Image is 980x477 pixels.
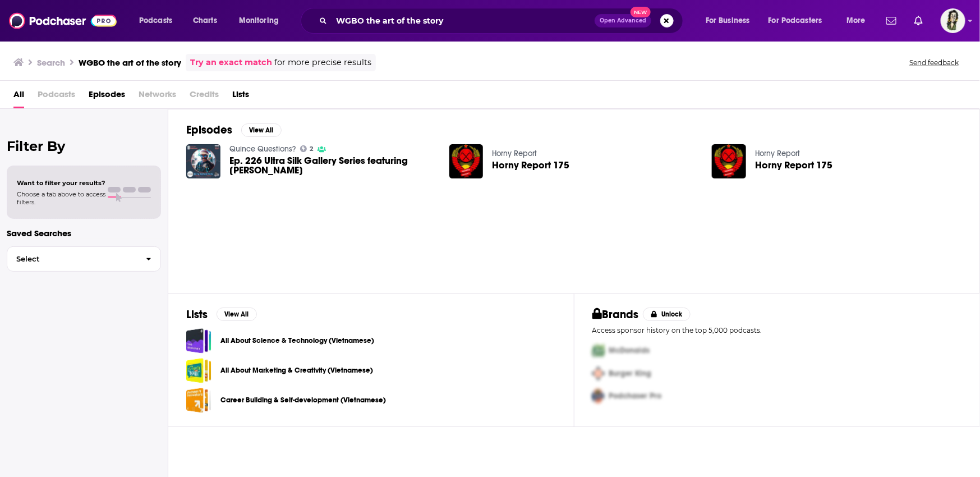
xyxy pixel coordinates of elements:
p: Access sponsor history on the top 5,000 podcasts. [592,326,962,334]
h2: Filter By [7,138,161,154]
a: Ep. 226 Ultra Silk Gallery Series featuring Ramsess [229,156,436,175]
span: Networks [139,85,176,108]
img: Horny Report 175 [712,144,746,178]
span: Ep. 226 Ultra Silk Gallery Series featuring [PERSON_NAME] [229,156,436,175]
a: 2 [300,145,314,152]
span: Charts [193,13,217,29]
a: Career Building & Self-development (Vietnamese) [220,394,386,406]
a: Lists [232,85,249,108]
input: Search podcasts, credits, & more... [332,12,595,30]
span: Monitoring [239,13,279,29]
a: All About Science & Technology (Vietnamese) [186,328,211,354]
span: Credits [190,85,219,108]
span: For Business [706,13,750,29]
button: open menu [761,12,839,30]
a: All About Science & Technology (Vietnamese) [220,334,374,347]
img: User Profile [941,8,965,33]
a: Charts [186,12,224,30]
p: Saved Searches [7,228,161,238]
span: Want to filter your results? [17,179,105,187]
button: Select [7,246,161,272]
a: Episodes [89,85,125,108]
button: View All [217,308,257,321]
button: open menu [698,12,764,30]
span: 2 [310,146,313,152]
span: More [846,13,866,29]
button: Open AdvancedNew [595,14,651,27]
span: New [631,7,651,17]
a: EpisodesView All [186,123,282,137]
h3: Search [37,57,65,68]
a: Horny Report [492,149,537,158]
a: Horny Report 175 [755,160,832,170]
button: View All [241,123,282,137]
img: Podchaser - Follow, Share and Rate Podcasts [9,10,117,31]
a: ListsView All [186,308,257,322]
a: Try an exact match [190,56,272,69]
button: open menu [839,12,880,30]
a: Horny Report 175 [492,160,569,170]
img: Third Pro Logo [588,385,609,408]
span: Select [7,255,137,263]
button: Send feedback [906,58,962,67]
a: All [13,85,24,108]
span: Logged in as poppyhat [941,8,965,33]
img: Ep. 226 Ultra Silk Gallery Series featuring Ramsess [186,144,220,178]
button: open menu [231,12,293,30]
a: All About Marketing & Creativity (Vietnamese) [220,364,373,377]
a: Career Building & Self-development (Vietnamese) [186,388,211,413]
div: Search podcasts, credits, & more... [311,8,694,34]
span: Podchaser Pro [609,392,662,401]
span: Open Advanced [600,18,646,24]
span: Podcasts [38,85,75,108]
button: Unlock [643,308,691,321]
a: Show notifications dropdown [910,11,927,30]
span: Choose a tab above to access filters. [17,190,105,206]
span: For Podcasters [769,13,822,29]
a: Horny Report [755,149,800,158]
img: Horny Report 175 [449,144,484,178]
img: Second Pro Logo [588,362,609,385]
span: Podcasts [139,13,172,29]
button: Show profile menu [941,8,965,33]
a: All About Marketing & Creativity (Vietnamese) [186,358,211,383]
span: Burger King [609,369,652,378]
span: McDonalds [609,346,650,355]
span: for more precise results [274,56,371,69]
h2: Lists [186,308,208,322]
a: Show notifications dropdown [882,11,901,30]
a: Quince Questions? [229,144,296,154]
img: First Pro Logo [588,339,609,362]
h3: WGBO the art of the story [79,57,181,68]
h2: Brands [592,308,639,322]
h2: Episodes [186,123,232,137]
button: open menu [131,12,187,30]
